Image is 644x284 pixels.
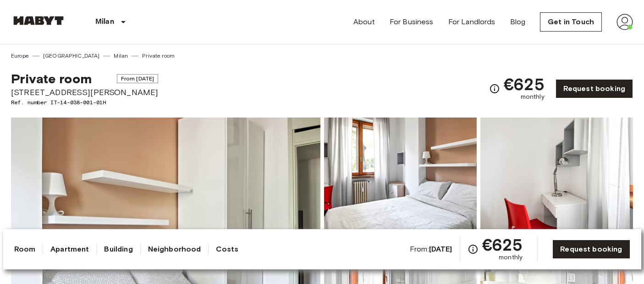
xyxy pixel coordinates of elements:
[117,74,159,83] span: From [DATE]
[95,16,114,27] p: Milan
[353,16,375,27] a: About
[468,244,479,255] svg: Check cost overview for full price breakdown. Please note that discounts apply to new joiners onl...
[114,52,128,60] a: Milan
[324,118,477,237] img: Picture of unit IT-14-038-001-01H
[489,83,500,94] svg: Check cost overview for full price breakdown. Please note that discounts apply to new joiners onl...
[499,253,523,262] span: monthly
[552,240,630,259] a: Request booking
[11,98,158,107] span: Ref. number IT-14-038-001-01H
[616,14,633,30] img: avatar
[11,52,29,60] a: Europe
[11,71,92,86] span: Private room
[11,86,158,98] span: [STREET_ADDRESS][PERSON_NAME]
[410,244,452,254] span: From:
[556,79,633,98] a: Request booking
[504,76,545,92] span: €625
[11,16,66,25] img: Habyt
[14,244,36,255] a: Room
[104,244,132,255] a: Building
[482,236,523,253] span: €625
[521,92,545,102] span: monthly
[540,12,602,32] a: Get in Touch
[43,52,100,60] a: [GEOGRAPHIC_DATA]
[216,244,238,255] a: Costs
[429,245,452,253] b: [DATE]
[480,118,633,237] img: Picture of unit IT-14-038-001-01H
[148,244,201,255] a: Neighborhood
[448,16,495,27] a: For Landlords
[50,244,89,255] a: Apartment
[142,52,175,60] a: Private room
[390,16,434,27] a: For Business
[510,16,526,27] a: Blog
